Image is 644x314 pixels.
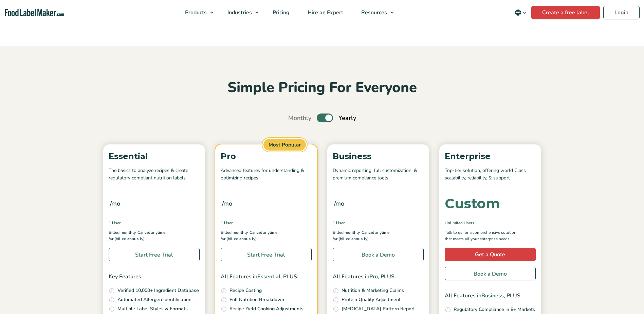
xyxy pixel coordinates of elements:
span: 1 User [333,220,345,226]
p: Automated Allergen Identification [117,296,191,303]
span: /yr (billed annually) [333,236,369,242]
a: Book a Demo [333,248,424,261]
span: /yr (billed annually) [109,236,145,242]
p: Enterprise [445,150,536,163]
span: Pro [369,273,378,280]
span: 1 User [221,220,233,226]
p: Multiple Label Styles & Formats [117,305,188,313]
p: Full Nutrition Breakdown [229,296,284,303]
p: Recipe Costing [229,287,262,294]
p: Advanced features for understanding & optimizing recipes [221,167,312,182]
p: Pro [221,150,312,163]
span: Yearly [338,114,356,123]
p: Essential [109,150,200,163]
p: [MEDICAL_DATA] Pattern Report [342,305,415,313]
a: Start Free Trial [109,248,200,261]
span: /mo [222,199,232,208]
p: Protein Quality Adjustment [342,296,401,303]
p: Key Features: [109,273,200,281]
p: All Features in , PLUS: [445,292,536,300]
span: Resources [359,9,388,16]
span: Most Popular [262,138,307,152]
span: Monthly [288,114,311,123]
p: Billed monthly. Cancel anytime [333,229,424,236]
div: Custom [445,197,500,210]
a: Login [603,6,640,19]
button: Change language [510,6,531,19]
span: 1 User [109,220,121,226]
p: Nutrition & Marketing Claims [342,287,404,294]
p: Dynamic reporting, full customization, & premium compliance tools [333,167,424,182]
a: Get a Quote [445,248,536,261]
p: Billed monthly. Cancel anytime [109,229,200,236]
p: Recipe Yield Cooking Adjustments [229,305,303,313]
span: Unlimited Users [445,220,474,226]
p: Billed monthly. Cancel anytime [221,229,312,236]
span: Industries [225,9,253,16]
span: /mo [110,199,120,208]
span: /yr (billed annually) [221,236,257,242]
p: Top-tier solution, offering world Class scalability, reliability, & support [445,167,536,182]
span: /mo [334,199,344,208]
p: Verified 10,000+ Ingredient Database [117,287,199,294]
p: The basics to analyze recipes & create regulatory compliant nutrition labels [109,167,200,182]
p: All Features in , PLUS: [333,273,424,281]
p: All Features in , PLUS: [221,273,312,281]
span: Business [481,292,504,299]
p: Business [333,150,424,163]
span: Products [183,9,207,16]
a: Create a free label [531,6,600,19]
span: Hire an Expert [306,9,344,16]
p: Talk to us for a comprehensive solution that meets all your enterprise needs [445,229,523,242]
a: Start Free Trial [221,248,312,261]
h2: Simple Pricing For Everyone [100,78,545,97]
label: Toggle [317,114,333,122]
a: Book a Demo [445,267,536,280]
span: Pricing [271,9,290,16]
span: Essential [257,273,280,280]
p: Regulatory Compliance in 8+ Markets [454,306,535,313]
a: Food Label Maker homepage [5,9,64,17]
